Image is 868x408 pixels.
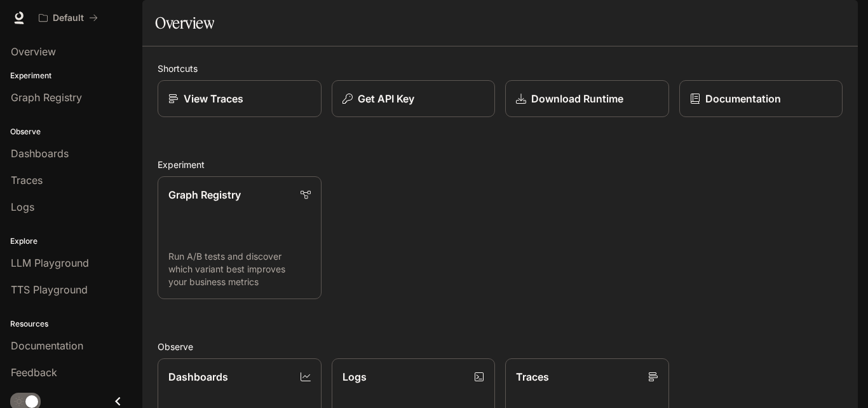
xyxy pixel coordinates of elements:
[155,10,214,36] h1: Overview
[516,369,549,384] p: Traces
[358,91,414,106] p: Get API Key
[342,369,367,384] p: Logs
[33,5,104,31] button: All workspaces
[158,340,843,353] h2: Observe
[158,80,322,117] a: View Traces
[168,187,241,202] p: Graph Registry
[158,62,843,75] h2: Shortcuts
[679,80,843,117] a: Documentation
[158,158,843,171] h2: Experiment
[332,80,496,117] button: Get API Key
[184,91,243,106] p: View Traces
[53,13,84,24] p: Default
[168,369,228,384] p: Dashboards
[705,91,781,106] p: Documentation
[168,250,311,288] p: Run A/B tests and discover which variant best improves your business metrics
[505,80,669,117] a: Download Runtime
[158,176,322,299] a: Graph RegistryRun A/B tests and discover which variant best improves your business metrics
[531,91,623,106] p: Download Runtime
